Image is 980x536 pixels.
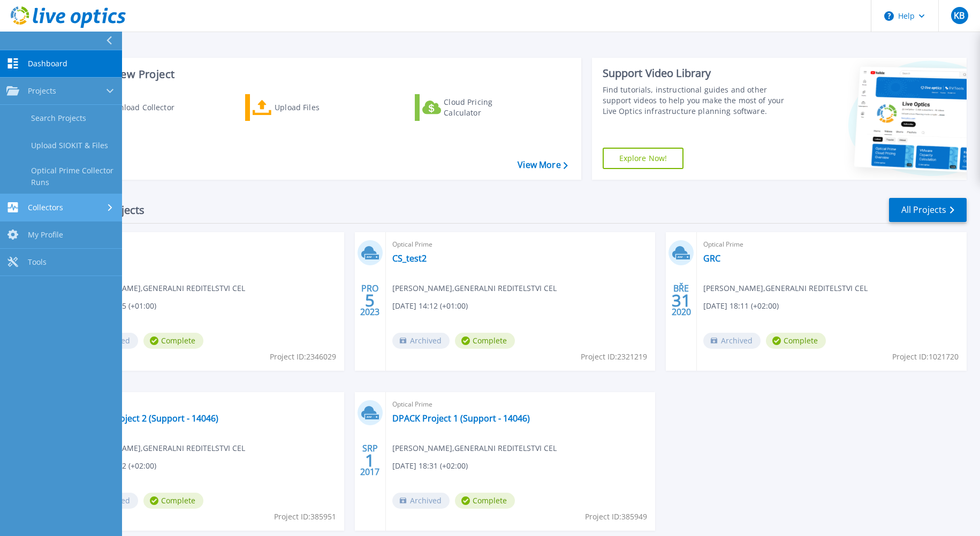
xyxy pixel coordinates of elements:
span: Project ID: 2321219 [581,351,647,363]
span: [DATE] 18:31 (+02:00) [392,460,468,472]
span: Collectors [28,203,63,212]
span: Optical Prime [392,399,649,410]
a: All Projects [889,198,967,222]
span: [PERSON_NAME] , GENERALNI REDITELSTVI CEL [81,282,245,294]
font: Complete [473,335,507,347]
font: Complete [161,495,195,507]
span: Project ID: 1021720 [892,351,959,363]
span: My Profile [28,230,63,240]
div: Find tutorials, instructional guides and other support videos to help you make the most of your L... [603,85,793,117]
span: [PERSON_NAME] , GENERALNI REDITELSTVI CEL [703,282,868,294]
font: Complete [161,335,195,347]
a: DPACK Project 2 (Support - 14046) [81,413,218,424]
a: DPACK Project 1 (Support - 14046) [392,413,530,424]
a: GRC [703,253,720,264]
span: Optical Prime [81,239,338,250]
span: Optical Prime [81,399,338,410]
font: 2017 [360,468,379,477]
span: Optical Prime [392,239,649,250]
span: [PERSON_NAME] , GENERALNI REDITELSTVI CEL [81,442,245,454]
div: Support Video Library [603,66,793,80]
a: CS_test2 [392,253,427,264]
a: Cloud Pricing Calculator [415,94,534,121]
span: Project ID: 385949 [585,511,647,523]
font: 2020 [672,308,691,317]
span: [DATE] 14:12 (+01:00) [392,300,468,312]
span: Dashboard [28,59,67,68]
span: 1 [365,456,375,465]
span: KB [954,11,964,20]
a: Download Collector [76,94,195,121]
span: [DATE] 18:11 (+02:00) [703,300,779,312]
span: 31 [672,296,691,305]
div: Upload Files [275,97,360,118]
span: Project ID: 385951 [274,511,336,523]
span: 5 [365,296,375,305]
font: All Projects [901,205,946,215]
span: [PERSON_NAME] , GENERALNI REDITELSTVI CEL [392,282,557,294]
span: Project ID: 2346029 [270,351,336,363]
div: Download Collector [103,97,189,118]
font: View More [518,159,560,171]
div: Cloud Pricing Calculator [444,97,529,118]
font: PRO [361,284,378,293]
font: Help [898,10,915,22]
font: SRP [362,444,378,453]
a: Upload Files [245,94,364,121]
font: Archived [410,335,442,347]
span: Tools [28,257,47,267]
span: [PERSON_NAME] , GENERALNI REDITELSTVI CEL [392,442,557,454]
h3: Start a New Project [76,68,567,80]
a: View More [518,160,567,170]
font: Complete [784,335,818,347]
font: Archived [410,495,442,507]
font: Complete [473,495,507,507]
a: Explore Now! [603,148,684,169]
font: 2023 [360,308,379,317]
span: Projects [28,86,56,96]
span: Optical Prime [703,239,960,250]
font: BŘE [673,284,689,293]
font: Archived [721,335,753,347]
